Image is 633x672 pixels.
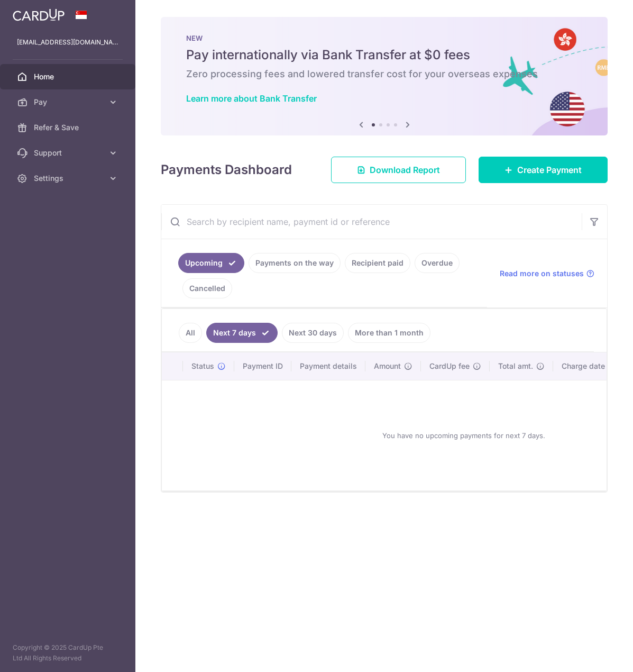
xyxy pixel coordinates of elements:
span: Settings [34,173,104,184]
span: Download Report [370,164,440,176]
a: All [179,323,202,343]
a: Overdue [415,253,460,273]
img: Bank transfer banner [161,17,608,135]
a: Recipient paid [345,253,410,273]
span: Charge date [562,361,605,371]
span: Status [191,361,214,371]
span: Refer & Save [34,122,104,133]
a: Payments on the way [249,253,341,273]
span: Home [34,71,104,82]
h4: Payments Dashboard [161,160,292,179]
a: Create Payment [479,157,608,183]
a: Upcoming [178,253,244,273]
h6: Zero processing fees and lowered transfer cost for your overseas expenses [186,68,582,80]
span: Create Payment [517,164,582,176]
span: Help [24,7,45,17]
th: Payment details [291,352,365,380]
p: [EMAIL_ADDRESS][DOMAIN_NAME] [17,37,118,48]
span: Support [34,148,104,158]
p: NEW [186,34,582,42]
span: Total amt. [498,361,533,371]
a: Next 30 days [282,323,344,343]
a: Read more on statuses [500,268,594,279]
a: Learn more about Bank Transfer [186,93,317,104]
a: Cancelled [182,278,232,298]
img: CardUp [13,8,65,21]
th: Payment ID [234,352,291,380]
span: Read more on statuses [500,268,584,279]
span: CardUp fee [429,361,470,371]
h5: Pay internationally via Bank Transfer at $0 fees [186,47,582,63]
a: More than 1 month [348,323,430,343]
span: Pay [34,97,104,107]
span: Amount [374,361,401,371]
input: Search by recipient name, payment id or reference [161,205,582,239]
a: Download Report [331,157,466,183]
a: Next 7 days [206,323,278,343]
